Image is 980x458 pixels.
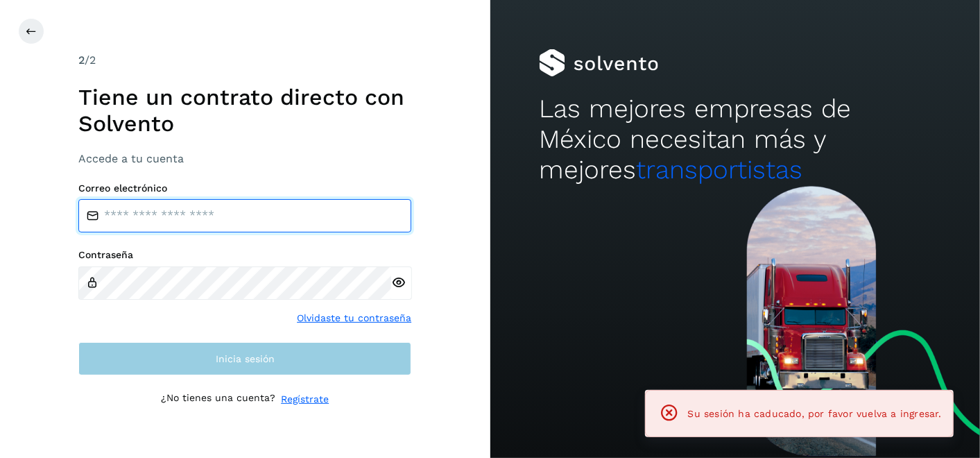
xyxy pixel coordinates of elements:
[539,94,931,186] h2: Las mejores empresas de México necesitan más y mejores
[688,408,942,419] span: Su sesión ha caducado, por favor vuelva a ingresar.
[216,354,275,364] span: Inicia sesión
[78,53,85,67] span: 2
[297,311,411,325] a: Olvidaste tu contraseña
[78,183,411,194] label: Correo electrónico
[161,392,275,407] p: ¿No tienes una cuenta?
[78,52,411,69] div: /2
[281,392,329,407] a: Regístrate
[636,155,802,185] span: transportistas
[78,152,411,165] h3: Accede a tu cuenta
[78,342,411,375] button: Inicia sesión
[78,249,411,261] label: Contraseña
[78,84,411,137] h1: Tiene un contrato directo con Solvento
